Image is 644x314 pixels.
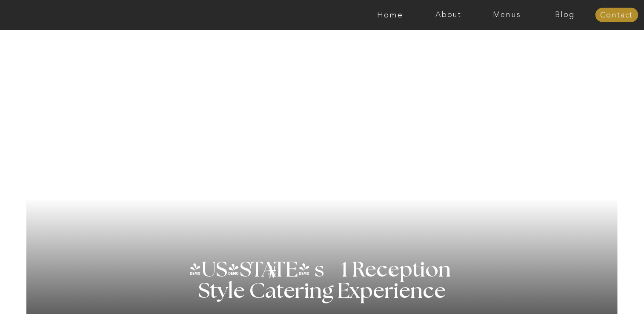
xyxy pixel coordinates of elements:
h3: ' [372,249,396,297]
a: Blog [536,11,594,19]
a: About [419,11,478,19]
a: Contact [595,11,638,20]
a: Menus [478,11,536,19]
h3: # [249,264,298,289]
a: Home [361,11,419,19]
h3: ' [233,259,268,280]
